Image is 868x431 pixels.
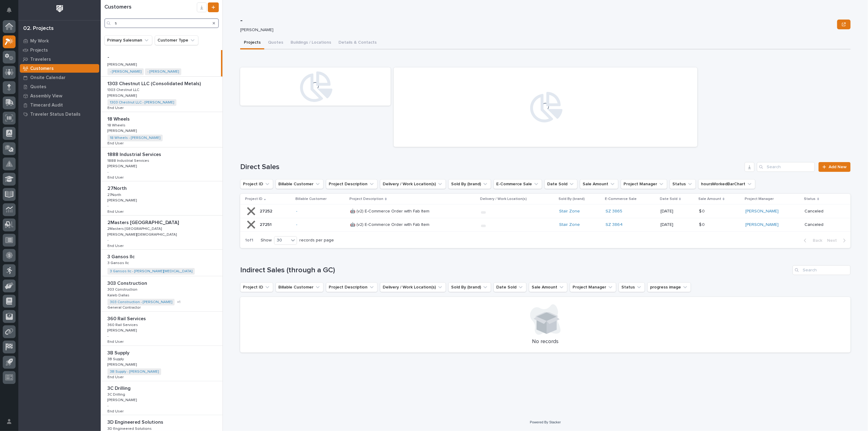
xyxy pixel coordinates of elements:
p: E-Commerce Sale [605,196,637,202]
p: [PERSON_NAME][DEMOGRAPHIC_DATA] [107,231,178,237]
a: 1888 Industrial Services1888 Industrial Services 1888 Industrial Services1888 Industrial Services... [101,147,222,182]
p: 27North [107,184,128,191]
h1: Direct Sales [240,163,742,172]
button: progress image [647,282,691,292]
p: Sold By (brand) [559,196,585,202]
p: End User [107,174,125,180]
p: Onsite Calendar [30,75,66,81]
p: Project Description [349,196,383,202]
p: - [107,204,109,208]
a: Travelers [18,55,101,64]
p: Show [261,238,272,243]
span: Add New [829,165,847,169]
button: Sold By (brand) [448,282,491,292]
button: Quotes [264,37,287,49]
p: - [107,238,109,242]
a: Customers [18,64,101,73]
p: End User [107,105,125,110]
p: [PERSON_NAME] [107,361,138,367]
a: - [296,222,297,227]
a: 3 Gansos llc - [PERSON_NAME][MEDICAL_DATA] [110,269,192,273]
input: Search [104,18,219,28]
p: - [107,170,109,174]
p: [PERSON_NAME] [107,61,138,67]
p: End User [107,140,125,146]
p: General Contractor [107,304,142,310]
a: 303 Construction - [PERSON_NAME] [110,300,172,304]
a: SZ 3864 [606,222,623,227]
img: Workspace Logo [54,3,65,14]
button: Primary Salesman [104,35,152,45]
p: [DATE] [660,209,694,214]
a: [PERSON_NAME] [746,222,779,227]
p: 3D Engineered Solutions [107,426,153,431]
a: 2Masters [GEOGRAPHIC_DATA]2Masters [GEOGRAPHIC_DATA] 2Masters [GEOGRAPHIC_DATA]2Masters [GEOGRAPH... [101,215,222,250]
h1: Indirect Sales (through a GC) [240,266,790,275]
button: Buildings / Locations [287,37,335,49]
button: Sold By (brand) [448,179,491,189]
a: Assembly View [18,91,101,100]
button: Project Description [326,282,378,292]
p: - [107,334,109,339]
input: Search [757,162,815,172]
p: Sale Amount [698,196,721,202]
button: Delivery / Work Location(s) [380,179,446,189]
p: My Work [30,38,49,44]
a: Powered By Stacker [530,420,561,424]
p: 18 Wheels [107,115,131,122]
p: Customers [30,66,54,71]
p: Kaleb Dallas [107,292,131,298]
p: Projects [30,48,48,53]
p: 🤖 (v2) E-Commerce Order with Fab Item [350,221,431,227]
p: Travelers [30,57,51,62]
p: Delivery / Work Location(s) [480,196,527,202]
p: End User [107,243,125,248]
p: End User [107,374,125,379]
p: Billable Customer [295,196,327,202]
a: 3C Drilling3C Drilling 3C Drilling3C Drilling [PERSON_NAME][PERSON_NAME] -End UserEnd User [101,381,222,415]
button: Sale Amount [580,179,618,189]
p: 1888 Industrial Services [107,150,162,158]
p: $ 0 [699,208,706,214]
span: + 1 [177,300,180,304]
span: Next [827,238,841,243]
a: Stair Zone [559,222,580,227]
p: - [107,404,109,408]
p: 27252 [260,208,273,214]
button: Billable Customer [276,179,324,189]
a: - [296,209,297,214]
a: Projects [18,45,101,55]
p: Canceled [805,209,841,214]
p: Quotes [30,84,46,90]
button: Status [619,282,645,292]
input: Search [793,265,851,275]
tr: 2725227252 - 🤖 (v2) E-Commerce Order with Fab Item🤖 (v2) E-Commerce Order with Fab Item Stair Zon... [240,205,851,218]
button: E-Commerce Sale [494,179,542,189]
p: 3B Supply [107,356,125,361]
a: 27North27North 27North27North [PERSON_NAME][PERSON_NAME] -End UserEnd User [101,181,222,215]
p: 3 Gansos llc [107,253,136,260]
a: 360 Rail Services360 Rail Services 360 Rail Services360 Rail Services [PERSON_NAME][PERSON_NAME] ... [101,312,222,346]
p: Project ID [245,196,262,202]
a: 18 Wheels18 Wheels 18 Wheels18 Wheels [PERSON_NAME][PERSON_NAME] 18 Wheels - [PERSON_NAME] End Us... [101,112,222,147]
button: Status [670,179,696,189]
a: 3B Supply3B Supply 3B Supply3B Supply [PERSON_NAME][PERSON_NAME] 3B Supply - [PERSON_NAME] End Us... [101,346,222,381]
p: End User [107,408,125,414]
button: Date Sold [494,282,526,292]
a: -- [PERSON_NAME][PERSON_NAME] - [PERSON_NAME] - [PERSON_NAME] [101,50,222,77]
p: End User [107,208,125,214]
p: 1 of 1 [240,233,258,248]
button: Billable Customer [276,282,324,292]
p: 3B Supply [107,349,131,356]
p: No records [248,339,843,345]
p: 3C Drilling [107,391,126,397]
button: Project Manager [570,282,616,292]
a: Stair Zone [559,209,580,214]
p: [PERSON_NAME] [107,163,138,168]
button: Next [825,238,851,243]
button: Projects [240,37,264,49]
button: Project ID [240,179,273,189]
p: [PERSON_NAME] [240,27,832,33]
p: Date Sold [660,196,678,202]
